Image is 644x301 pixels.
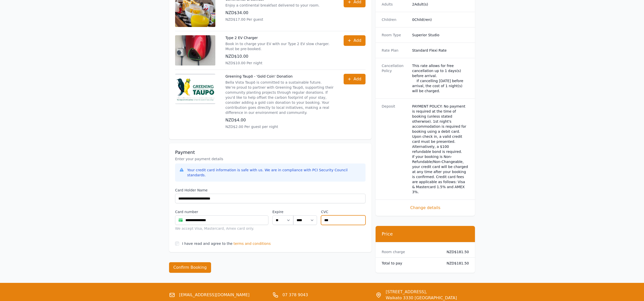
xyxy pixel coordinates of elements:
div: We accept Visa, Mastercard, Amex card only. [175,226,268,231]
p: NZD$17.00 Per guest [225,17,319,22]
img: Type 2 EV Charger [175,35,215,65]
p: Bella Vista Taupō is committed to a sustainable future. We’re proud to partner with Greening Taup... [225,80,334,115]
p: NZD$10.00 Per night [225,60,334,65]
p: NZD$2.00 Per guest per night [225,124,334,129]
label: Card number [175,209,268,214]
dd: NZD$181.50 [442,261,469,266]
p: Type 2 EV Charger [225,35,334,40]
dd: Superior Studio [412,32,469,38]
p: NZD$4.00 [225,117,334,123]
button: Add [344,35,366,46]
dt: Room charge [382,249,438,254]
a: 07 378 9043 [283,292,308,298]
span: [STREET_ADDRESS], [386,289,457,295]
p: NZD$34.00 [225,10,319,16]
label: Expire [272,209,293,214]
img: Greening Taupō - 'Gold Coin' Donation [175,74,215,104]
label: CVC [321,209,366,214]
dd: NZD$181.50 [442,249,469,254]
div: This rate allows for free cancellation up to 1 days(s) before arrival. If cancelling [DATE] befor... [412,63,469,93]
h3: Price [382,231,469,237]
span: Waikato 3330 [GEOGRAPHIC_DATA] [386,295,457,301]
dd: 2 Adult(s) [412,2,469,7]
p: Enjoy a continental breakfast delivered to your room. [225,3,319,8]
p: NZD$10.00 [225,53,334,59]
button: Confirm Booking [169,262,211,273]
dt: Total to pay [382,261,438,266]
dt: Adults [382,2,408,7]
dd: Standard Flexi Rate [412,48,469,53]
span: Add [353,76,361,82]
span: Add [353,38,361,44]
dt: Cancellation Policy [382,63,408,93]
div: Your credit card information is safe with us. We are in compliance with PCI Security Council stan... [187,168,361,178]
button: Add [344,74,366,84]
label: . [293,209,317,214]
dt: Children [382,17,408,22]
label: I have read and agree to the [182,242,232,246]
dt: Rate Plan [382,48,408,53]
dd: 0 Child(ren) [412,17,469,22]
h3: Payment [175,149,366,155]
span: Change details [382,205,469,211]
p: Enter your payment details [175,156,366,161]
p: Book in to charge your EV with our Type 2 EV slow charger. Must be pre-booked. [225,41,334,51]
p: Greening Taupō - 'Gold Coin' Donation [225,74,334,79]
label: Card Holder Name [175,188,366,193]
span: terms and conditions [233,241,271,246]
dt: Room Type [382,32,408,38]
dt: Deposit [382,104,408,194]
a: [EMAIL_ADDRESS][DOMAIN_NAME] [179,292,250,298]
dd: PAYMENT POLICY: No payment is required at the time of booking (unless stated otherwise). 1st nigh... [412,104,469,194]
